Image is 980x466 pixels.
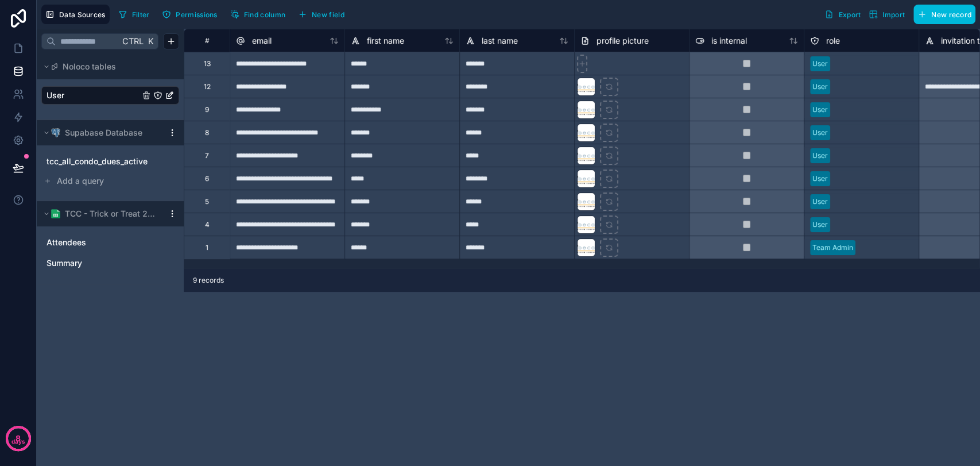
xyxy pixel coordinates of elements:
[931,10,971,19] span: New record
[206,243,208,252] div: 1
[41,233,179,252] div: Attendees
[596,35,649,47] span: profile picture
[204,59,211,68] div: 13
[812,151,828,161] div: User
[63,61,116,72] span: Noloco tables
[41,206,163,222] button: Google Sheets logoTCC - Trick or Treat 2025
[158,6,226,23] a: Permissions
[193,276,224,285] span: 9 records
[205,151,209,160] div: 7
[482,35,518,47] span: last name
[812,174,828,184] div: User
[41,125,163,141] button: Postgres logoSupabase Database
[205,197,209,206] div: 5
[47,237,86,248] span: Attendees
[41,173,179,189] button: Add a query
[312,10,344,19] span: New field
[47,237,151,248] a: Attendees
[47,156,151,167] a: tcc_all_condo_dues_active
[41,152,179,171] div: tcc_all_condo_dues_active
[812,197,828,207] div: User
[65,127,142,138] span: Supabase Database
[204,82,211,91] div: 12
[47,90,140,101] a: User
[47,90,64,101] span: User
[812,242,853,253] div: Team Admin
[205,105,209,114] div: 9
[47,257,151,269] a: Summary
[711,35,747,47] span: is internal
[812,105,828,115] div: User
[121,34,145,48] span: Ctrl
[41,86,179,105] div: User
[41,5,110,24] button: Data Sources
[47,156,148,167] span: tcc_all_condo_dues_active
[41,59,172,75] button: Noloco tables
[51,209,60,218] img: Google Sheets logo
[193,36,221,45] div: #
[913,5,975,24] button: New record
[47,257,82,269] span: Summary
[838,10,861,19] span: Export
[812,219,828,230] div: User
[114,6,154,23] button: Filter
[826,35,840,47] span: role
[11,437,25,446] p: days
[146,37,154,45] span: K
[812,128,828,138] div: User
[158,6,221,23] button: Permissions
[205,128,209,137] div: 8
[41,254,179,272] div: Summary
[205,174,209,183] div: 6
[812,82,828,92] div: User
[367,35,404,47] span: first name
[865,5,909,24] button: Import
[226,6,289,23] button: Find column
[132,10,150,19] span: Filter
[812,59,828,69] div: User
[176,10,217,19] span: Permissions
[51,128,60,137] img: Postgres logo
[294,6,348,23] button: New field
[882,10,905,19] span: Import
[909,5,975,24] a: New record
[205,220,210,229] div: 4
[16,433,21,444] p: 8
[57,175,104,187] span: Add a query
[65,208,158,219] span: TCC - Trick or Treat 2025
[820,5,865,24] button: Export
[244,10,285,19] span: Find column
[59,10,106,19] span: Data Sources
[252,35,272,47] span: email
